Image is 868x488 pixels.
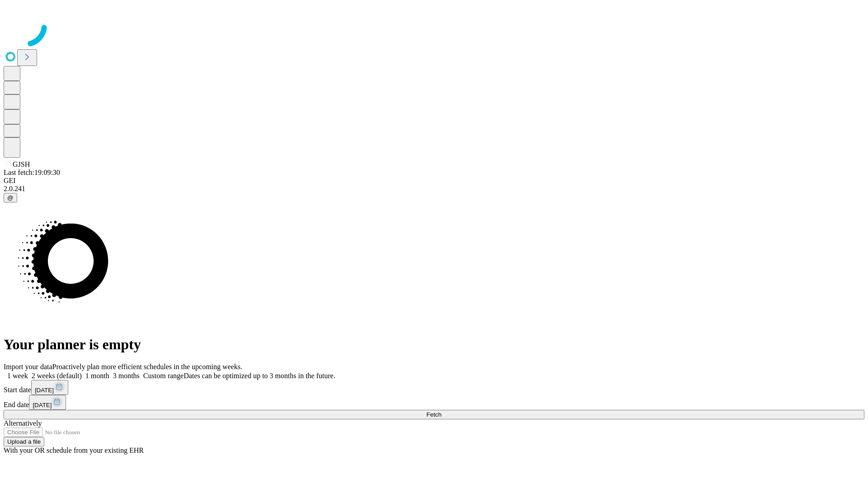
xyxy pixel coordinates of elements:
[4,446,144,454] span: With your OR schedule from your existing EHR
[35,387,54,394] span: [DATE]
[4,177,864,185] div: GEI
[52,363,242,371] span: Proactively plan more efficient schedules in the upcoming weeks.
[4,419,42,427] span: Alternatively
[29,395,66,410] button: [DATE]
[13,160,30,168] span: GJSH
[7,194,14,201] span: @
[33,402,52,408] span: [DATE]
[184,372,335,380] span: Dates can be optimized up to 3 months in the future.
[4,185,864,193] div: 2.0.241
[4,363,52,371] span: Import your data
[4,336,864,353] h1: Your planner is empty
[32,372,82,380] span: 2 weeks (default)
[4,437,44,446] button: Upload a file
[113,372,140,380] span: 3 months
[7,372,28,380] span: 1 week
[31,380,68,395] button: [DATE]
[426,411,441,418] span: Fetch
[4,193,17,202] button: @
[85,372,109,380] span: 1 month
[4,395,864,410] div: End date
[4,410,864,419] button: Fetch
[143,372,184,380] span: Custom range
[4,169,60,176] span: Last fetch: 19:09:30
[4,380,864,395] div: Start date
